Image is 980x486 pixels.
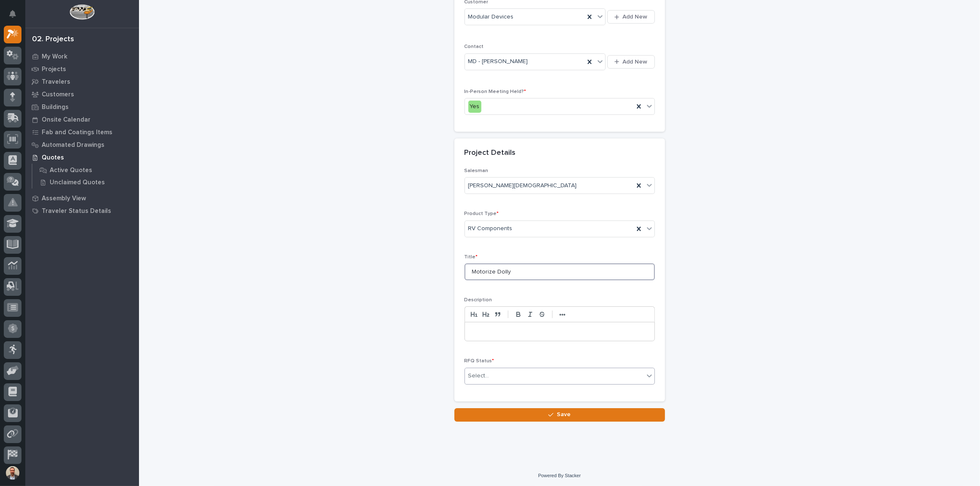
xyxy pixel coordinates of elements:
span: In-Person Meeting Held? [465,89,526,94]
span: Description [465,297,492,303]
a: Unclaimed Quotes [32,176,139,188]
a: My Work [25,50,139,63]
p: Automated Drawings [42,141,104,149]
a: Traveler Status Details [25,204,139,217]
a: Powered By Stacker [538,473,581,478]
p: Fab and Coatings Items [42,129,112,136]
span: Title [465,255,478,260]
img: Workspace Logo [69,4,94,20]
p: Assembly View [42,195,86,202]
a: Fab and Coatings Items [25,126,139,138]
span: Add New [623,13,648,21]
a: Active Quotes [32,164,139,176]
a: Customers [25,88,139,101]
button: Add New [607,10,654,24]
a: Buildings [25,101,139,113]
div: Select... [468,372,489,380]
p: Unclaimed Quotes [50,179,105,186]
span: [PERSON_NAME][DEMOGRAPHIC_DATA] [468,181,577,190]
p: Customers [42,91,74,98]
span: RV Components [468,224,513,233]
button: Save [454,408,665,422]
span: Contact [465,44,484,49]
a: Quotes [25,151,139,164]
p: Projects [42,66,66,73]
span: Save [557,411,571,418]
span: Salesman [465,168,489,173]
p: Onsite Calendar [42,116,91,124]
a: Onsite Calendar [25,113,139,126]
a: Travelers [25,75,139,88]
a: Projects [25,63,139,75]
div: Notifications [11,10,21,24]
h2: Project Details [465,149,516,158]
span: RFQ Status [465,359,494,364]
button: users-avatar [4,464,21,482]
span: Modular Devices [468,13,514,21]
p: My Work [42,53,67,61]
span: Add New [623,58,648,66]
strong: ••• [559,311,566,318]
button: Notifications [4,5,21,23]
p: Traveler Status Details [42,207,111,215]
div: 02. Projects [32,35,74,44]
span: Product Type [465,211,499,216]
p: Buildings [42,104,69,111]
p: Quotes [42,154,64,162]
p: Travelers [42,78,70,86]
a: Assembly View [25,192,139,204]
span: MD - [PERSON_NAME] [468,57,528,66]
button: Add New [607,55,654,69]
div: Yes [468,101,481,113]
a: Automated Drawings [25,138,139,151]
button: ••• [557,309,569,319]
p: Active Quotes [50,167,92,174]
